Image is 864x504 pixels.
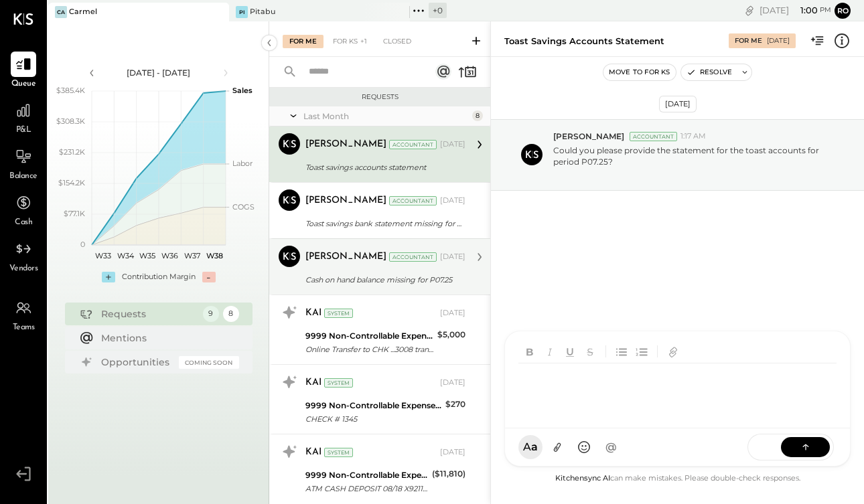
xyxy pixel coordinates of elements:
[440,139,465,150] div: [DATE]
[179,356,239,369] div: Coming Soon
[760,4,831,17] div: [DATE]
[303,110,469,122] div: Last Month
[305,161,461,174] div: Toast savings accounts statement
[13,322,35,334] span: Teams
[305,376,321,390] div: KAI
[767,36,790,46] div: [DATE]
[326,35,374,48] div: For KS
[102,272,115,282] div: +
[305,469,428,482] div: 9999 Non-Controllable Expenses:Other Income and Expenses:To Be Classified
[102,67,216,78] div: [DATE] - [DATE]
[389,196,437,205] div: Accountant
[9,171,38,183] span: Balance
[429,3,447,18] div: + 0
[16,124,31,137] span: P&L
[521,342,538,361] button: Bold
[437,328,465,341] div: $5,000
[206,251,222,260] text: W38
[305,399,441,412] div: 9999 Non-Controllable Expenses:Other Income and Expenses:To Be Classified
[376,35,418,48] div: Closed
[553,145,839,179] p: Could you please provide the statement for the toast accounts for period P07.25?
[664,342,682,361] button: Add URL
[305,250,386,264] div: [PERSON_NAME]
[553,131,624,142] span: [PERSON_NAME]
[117,251,134,260] text: W34
[56,86,85,95] text: $385.4K
[56,116,85,126] text: $308.3K
[101,307,196,321] div: Requests
[748,430,781,465] span: SEND
[184,251,200,260] text: W37
[633,342,650,361] button: Ordered List
[659,96,697,112] div: [DATE]
[791,4,818,17] span: 1 : 00
[581,342,599,361] button: Strikethrough
[440,252,465,262] div: [DATE]
[94,251,111,260] text: W33
[9,263,38,275] span: Vendors
[605,440,617,454] span: @
[360,37,367,46] span: +1
[1,190,46,229] a: Cash
[232,86,253,95] text: Sales
[305,273,461,286] div: Cash on hand balance missing for P07.25
[101,355,172,369] div: Opportunities
[236,6,248,18] div: Pi
[203,306,219,322] div: 9
[561,342,579,361] button: Underline
[161,251,178,260] text: W36
[276,92,484,102] div: Requests
[101,331,232,345] div: Mentions
[680,131,706,142] span: 1:17 AM
[1,52,46,90] a: Queue
[305,307,321,320] div: KAI
[59,147,85,157] text: $231.2K
[541,342,559,361] button: Italic
[80,240,85,249] text: 0
[389,140,437,149] div: Accountant
[324,378,353,388] div: System
[599,435,623,459] button: @
[440,377,465,388] div: [DATE]
[305,343,433,356] div: Online Transfer to CHK ...3008 transaction#: XXXXXXX0732 08/15
[122,272,196,282] div: Contribution Margin
[820,5,831,15] span: pm
[440,195,465,206] div: [DATE]
[305,138,386,151] div: [PERSON_NAME]
[1,98,46,137] a: P&L
[305,194,386,207] div: [PERSON_NAME]
[445,398,465,411] div: $270
[743,3,756,17] div: copy link
[324,448,353,457] div: System
[324,309,353,318] div: System
[432,467,465,481] div: ($11,810)
[305,329,433,343] div: 9999 Non-Controllable Expenses:Other Income and Expenses:To Be Classified
[250,7,275,17] div: Pitabu
[64,209,85,218] text: $77.1K
[531,440,538,454] span: a
[139,251,155,260] text: W35
[504,35,664,48] div: Toast savings accounts statement
[305,217,461,230] div: Toast savings bank statement missing for P07.25
[518,435,543,459] button: Aa
[681,64,737,80] button: Resolve
[11,78,36,90] span: Queue
[630,132,677,141] div: Accountant
[440,447,465,458] div: [DATE]
[305,482,428,495] div: ATM CASH DEPOSIT 08/18 X9211 HEATHERCLIFF RD MALIBU [GEOGRAPHIC_DATA]
[1,144,46,183] a: Balance
[835,3,851,19] button: ro
[613,342,630,361] button: Unordered List
[305,412,441,426] div: CHECK # 1345
[603,64,676,80] button: Move to for ks
[1,236,46,275] a: Vendors
[232,202,255,212] text: COGS
[389,252,437,262] div: Accountant
[202,272,216,282] div: -
[1,295,46,334] a: Teams
[69,7,97,17] div: Carmel
[472,110,483,121] div: 8
[15,217,32,229] span: Cash
[440,308,465,319] div: [DATE]
[232,159,253,168] text: Labor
